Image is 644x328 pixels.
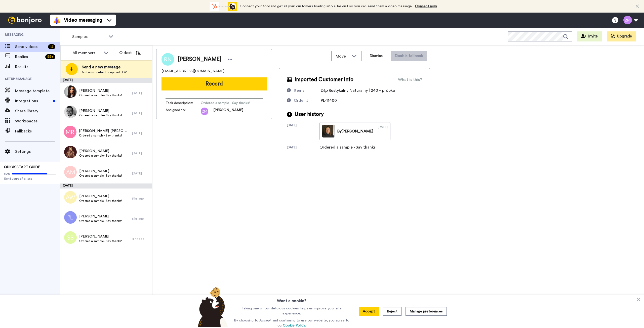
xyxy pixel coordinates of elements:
[45,54,55,59] div: 99 +
[15,128,60,134] span: Fallbacks
[64,126,76,138] img: mr.png
[4,172,11,176] span: 80%
[79,239,122,243] span: Ordered a sample - Say thanks!
[295,111,324,118] span: User history
[79,113,122,117] span: Ordered a sample - Say thanks!
[132,111,150,115] div: [DATE]
[79,234,122,239] span: [PERSON_NAME]
[79,128,130,133] span: [PERSON_NAME]-[PERSON_NAME]
[72,34,106,40] span: Samples
[15,98,51,104] span: Integrations
[79,93,122,97] span: Ordered a sample - Say thanks!
[406,307,447,316] button: Manage preferences
[79,194,122,199] span: [PERSON_NAME]
[359,307,379,316] button: Accept
[64,106,77,118] img: 3e3c0613-eb5e-4637-bfbf-962cfa267246.jpg
[336,53,349,59] span: Move
[607,31,636,41] button: Upgrade
[15,108,60,114] span: Share library
[79,169,122,174] span: [PERSON_NAME]
[79,149,122,154] span: [PERSON_NAME]
[115,48,144,58] button: Oldest
[79,133,130,137] span: Ordered a sample - Say thanks!
[132,237,150,241] div: 4 hr. ago
[577,31,602,41] button: Invite
[79,199,122,203] span: Ordered a sample - Say thanks!
[132,151,150,155] div: [DATE]
[64,146,77,158] img: c927ee08-e989-49dd-9403-eaa091eb4a05.jpg
[415,5,437,8] a: Connect now
[64,85,77,98] img: 08d0b61b-aa85-4400-9f16-fb1914e7b5ea.jpg
[277,295,306,304] h3: Want a cookie?
[132,171,150,175] div: [DATE]
[79,219,122,223] span: Ordered a sample - Say thanks!
[79,214,122,219] span: [PERSON_NAME]
[64,17,102,24] span: Video messaging
[4,165,40,169] span: QUICK START GUIDE
[337,128,373,134] div: By [PERSON_NAME]
[287,145,319,150] div: [DATE]
[178,56,221,63] span: [PERSON_NAME]
[15,88,60,94] span: Message template
[193,287,230,327] img: bear-with-cookie.png
[53,16,61,24] img: vm-color.svg
[15,54,43,60] span: Replies
[201,101,250,106] span: Ordered a sample - Say thanks!
[383,307,401,316] button: Reject
[283,324,305,327] a: Cookie Policy
[378,125,388,137] div: [DATE]
[132,197,150,201] div: 5 hr. ago
[364,51,388,61] button: Dismiss
[319,122,390,140] a: By[PERSON_NAME][DATE]
[15,118,60,124] span: Workspaces
[321,99,337,103] span: PL-11400
[48,44,55,49] div: 12
[132,131,150,135] div: [DATE]
[79,174,122,178] span: Ordered a sample - Say thanks!
[166,108,201,115] span: Assigned to:
[162,69,224,74] span: [EMAIL_ADDRESS][DOMAIN_NAME]
[162,53,174,66] img: Image of Roksana Napieralska
[64,166,77,178] img: am.png
[82,70,127,74] span: Add new contact or upload CSV
[295,76,353,83] span: Imported Customer Info
[64,191,77,204] img: aw.png
[398,77,422,83] div: What is this?
[294,98,309,104] div: Order #
[294,87,304,93] div: Items
[79,108,122,113] span: [PERSON_NAME]
[210,2,237,11] div: animation
[79,154,122,158] span: Ordered a sample - Say thanks!
[240,5,413,8] span: Connect your tool and get all your customers loading into a tasklist so you can send them a video...
[64,211,77,224] img: avatar
[132,217,150,221] div: 5 hr. ago
[166,101,201,106] span: Task description :
[15,64,60,70] span: Results
[15,149,60,155] span: Settings
[233,318,351,328] p: By choosing to Accept and continuing to use our website, you agree to our .
[162,77,267,90] button: Record
[4,177,56,181] span: Send yourself a test
[201,108,208,115] img: zm.png
[60,183,152,189] div: [DATE]
[64,231,77,244] img: sb.png
[82,64,127,70] span: Send a new message
[319,144,377,150] div: Ordered a sample - Say thanks!
[391,51,427,61] button: Disable fallback
[132,91,150,95] div: [DATE]
[322,125,335,137] img: 1ad16d12-48b4-4211-8d70-a946586d3e9e-thumb.jpg
[321,88,395,92] span: Dąb Rustykalny Naturalny | 240 – próbka
[213,108,243,115] span: [PERSON_NAME]
[287,123,319,140] div: [DATE]
[233,306,351,316] p: Taking one of our delicious cookies helps us improve your site experience.
[6,17,44,24] img: bj-logo-header-white.svg
[72,50,101,56] div: All members
[60,78,152,83] div: [DATE]
[79,88,122,93] span: [PERSON_NAME]
[15,44,46,50] span: Send videos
